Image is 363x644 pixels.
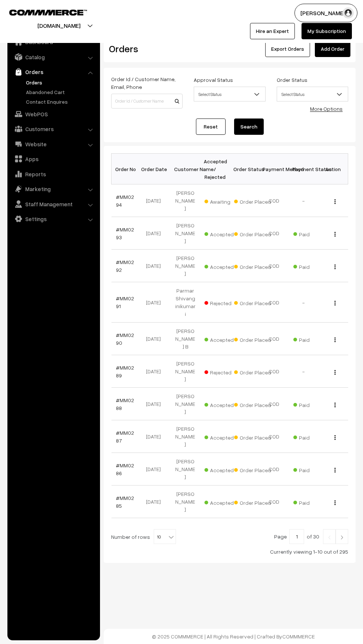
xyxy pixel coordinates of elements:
[334,337,336,342] img: Menu
[234,196,271,206] span: Order Placed
[109,43,182,54] h2: Orders
[259,217,289,250] td: COD
[9,122,97,136] a: Customers
[259,154,289,184] th: Payment Method
[24,98,97,106] a: Contact Enquires
[234,399,271,409] span: Order Placed
[230,154,259,184] th: Order Status
[141,282,170,323] td: [DATE]
[293,228,330,238] span: Paid
[259,420,289,453] td: COD
[293,399,330,409] span: Paid
[294,4,357,22] button: [PERSON_NAME]…
[334,370,336,375] img: Menu
[9,197,97,211] a: Staff Management
[170,388,200,420] td: [PERSON_NAME]
[277,88,348,101] span: Select Status
[204,497,242,507] span: Accepted
[9,7,74,16] a: COMMMERCE
[116,397,134,411] a: #MM0288
[334,403,336,407] img: Menu
[24,88,97,96] a: Abandoned Cart
[265,41,310,57] button: Export Orders
[259,453,289,485] td: COD
[194,88,265,101] span: Select Status
[9,50,97,64] a: Catalog
[204,196,242,206] span: Awaiting
[204,297,242,307] span: Rejected
[204,334,242,344] span: Accepted
[204,432,242,441] span: Accepted
[234,297,271,307] span: Order Placed
[116,430,134,444] a: #MM0287
[141,485,170,518] td: [DATE]
[9,212,97,226] a: Settings
[334,264,336,269] img: Menu
[116,259,134,273] a: #MM0292
[111,533,150,541] span: Number of rows
[170,355,200,388] td: [PERSON_NAME]
[277,87,348,101] span: Select Status
[293,334,330,344] span: Paid
[234,367,271,376] span: Order Placed
[334,468,336,473] img: Menu
[315,41,350,57] a: Add Order
[141,388,170,420] td: [DATE]
[200,154,230,184] th: Accepted / Rejected
[170,184,200,217] td: [PERSON_NAME]
[339,535,345,540] img: Right
[116,226,134,240] a: #MM0293
[319,154,348,184] th: Action
[9,182,97,196] a: Marketing
[234,497,271,507] span: Order Placed
[289,154,319,184] th: Payment Status
[9,10,87,15] img: COMMMERCE
[170,282,200,323] td: Parmar Shivanginikumari
[111,75,183,91] label: Order Id / Customer Name, Email, Phone
[170,453,200,485] td: [PERSON_NAME]
[259,323,289,355] td: COD
[9,65,97,79] a: Orders
[334,232,336,237] img: Menu
[293,432,330,441] span: Paid
[170,154,200,184] th: Customer Name
[293,497,330,507] span: Paid
[170,250,200,282] td: [PERSON_NAME]
[289,282,319,323] td: -
[111,154,141,184] th: Order No
[9,137,97,151] a: Website
[9,107,97,121] a: WebPOS
[204,367,242,376] span: Rejected
[234,228,271,238] span: Order Placed
[293,261,330,271] span: Paid
[293,464,330,474] span: Paid
[234,432,271,441] span: Order Placed
[234,334,271,344] span: Order Placed
[204,399,242,409] span: Accepted
[9,152,97,166] a: Apps
[141,217,170,250] td: [DATE]
[277,76,307,84] label: Order Status
[234,119,264,135] button: Search
[141,355,170,388] td: [DATE]
[234,261,271,271] span: Order Placed
[310,106,343,112] a: More Options
[259,485,289,518] td: COD
[141,323,170,355] td: [DATE]
[111,94,183,109] input: Order Id / Customer Name / Customer Email / Customer Phone
[259,250,289,282] td: COD
[250,23,295,39] a: Hire an Expert
[141,184,170,217] td: [DATE]
[282,633,315,640] a: COMMMERCE
[141,154,170,184] th: Order Date
[194,76,233,84] label: Approval Status
[116,332,134,346] a: #MM0290
[204,261,242,271] span: Accepted
[274,533,287,540] span: Page
[170,420,200,453] td: [PERSON_NAME]
[116,495,134,509] a: #MM0285
[111,548,348,555] div: Currently viewing 1-10 out of 295
[116,295,134,309] a: #MM0291
[326,535,333,540] img: Left
[259,282,289,323] td: COD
